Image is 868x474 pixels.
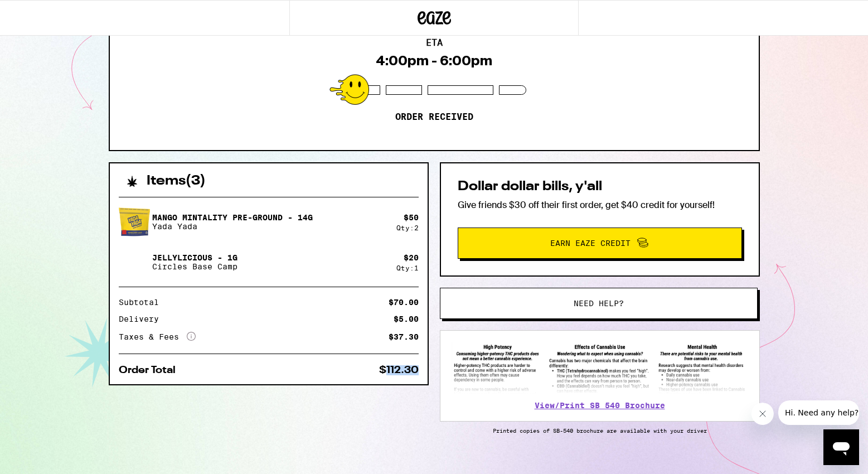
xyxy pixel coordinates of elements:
button: Need help? [440,288,758,319]
h2: Dollar dollar bills, y'all [458,180,742,194]
img: SB 540 Brochure preview [452,342,748,394]
h2: ETA [426,38,443,47]
div: $ 20 [404,253,419,262]
p: Circles Base Camp [152,262,237,271]
p: Printed copies of SB-540 brochure are available with your driver [440,427,760,434]
a: View/Print SB 540 Brochure [535,401,665,410]
p: Mango Mintality Pre-Ground - 14g [152,213,313,222]
div: $ 50 [404,213,419,222]
h2: Items ( 3 ) [147,175,206,188]
span: Earn Eaze Credit [550,239,631,247]
p: Order received [395,112,473,123]
div: $112.30 [379,365,419,375]
div: Taxes & Fees [119,332,196,342]
div: Qty: 1 [396,264,419,272]
div: Qty: 2 [396,224,419,231]
iframe: Close message [751,403,774,425]
span: Need help? [574,299,624,307]
iframe: Button to launch messaging window [823,429,859,465]
div: Delivery [119,315,167,323]
div: Subtotal [119,298,167,306]
div: $5.00 [394,315,419,323]
div: $37.30 [389,333,419,341]
div: Order Total [119,365,183,375]
button: Earn Eaze Credit [458,228,742,259]
p: Jellylicious - 1g [152,253,237,262]
p: Give friends $30 off their first order, get $40 credit for yourself! [458,199,742,211]
img: Mango Mintality Pre-Ground - 14g [119,206,150,238]
iframe: Message from company [778,400,859,425]
img: Jellylicious - 1g [119,246,150,278]
div: 4:00pm - 6:00pm [376,53,492,69]
p: Yada Yada [152,222,313,231]
div: $70.00 [389,298,419,306]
